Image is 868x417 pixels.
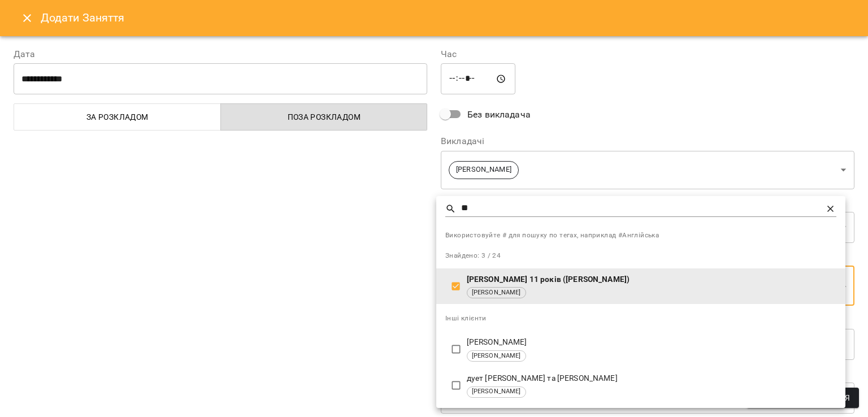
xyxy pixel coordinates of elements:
[467,373,836,384] p: дует [PERSON_NAME] та [PERSON_NAME]
[445,314,487,322] span: Інші клієнти
[467,337,836,348] p: [PERSON_NAME]
[467,288,526,298] span: [PERSON_NAME]
[445,230,836,241] span: Використовуйте # для пошуку по тегах, наприклад #Англійська
[445,251,501,259] span: Знайдено: 3 / 24
[467,351,526,361] span: [PERSON_NAME]
[467,387,526,397] span: [PERSON_NAME]
[467,274,836,285] p: [PERSON_NAME] 11 років ([PERSON_NAME])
